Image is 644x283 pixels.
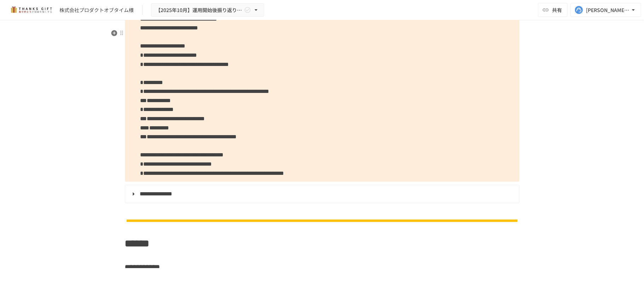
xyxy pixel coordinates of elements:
span: 【2025年10月】運用開始後振り返りミーティング [156,6,243,15]
button: 共有 [538,3,568,17]
div: 株式会社プロダクトオブタイム様 [59,6,134,14]
div: [PERSON_NAME][EMAIL_ADDRESS][DOMAIN_NAME] [586,6,630,15]
img: mMP1OxWUAhQbsRWCurg7vIHe5HqDpP7qZo7fRoNLXQh [8,4,54,16]
img: n6GUNqEHdaibHc1RYGm9WDNsCbxr1vBAv6Dpu1pJovz [125,218,520,223]
button: [PERSON_NAME][EMAIL_ADDRESS][DOMAIN_NAME] [570,3,641,17]
span: 共有 [552,6,562,14]
button: 【2025年10月】運用開始後振り返りミーティング [151,3,264,17]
